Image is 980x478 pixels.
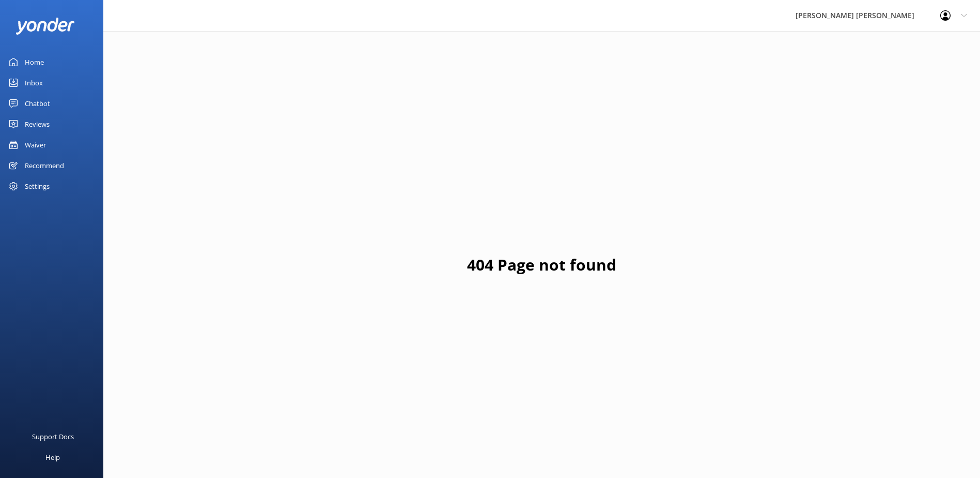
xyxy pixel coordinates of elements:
[25,135,46,155] div: Waiver
[32,426,74,447] div: Support Docs
[25,114,50,135] div: Reviews
[25,155,64,176] div: Recommend
[467,252,616,277] h1: 404 Page not found
[25,176,50,197] div: Settings
[15,18,75,35] img: yonder-white-logo.png
[25,93,50,114] div: Chatbot
[25,72,43,93] div: Inbox
[25,52,44,72] div: Home
[45,447,60,468] div: Help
